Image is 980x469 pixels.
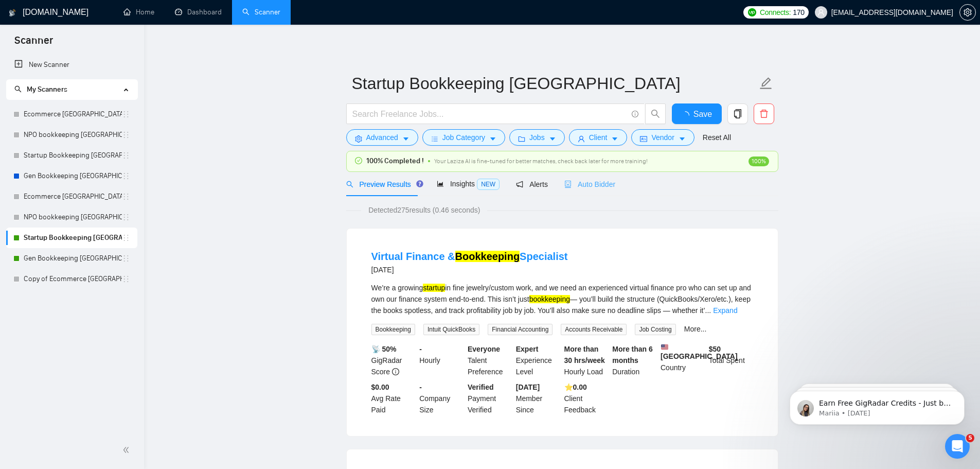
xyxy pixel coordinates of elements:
[422,129,505,146] button: barsJob Categorycaret-down
[672,103,722,124] button: Save
[707,343,755,377] div: Total Spent
[564,383,587,391] b: ⭐️ 0.00
[477,179,500,190] span: NEW
[748,8,756,16] img: upwork-logo.png
[754,109,774,118] span: delete
[369,343,418,377] div: GigRadar Score
[14,85,67,94] span: My Scanners
[442,132,485,143] span: Job Category
[371,264,568,276] div: [DATE]
[966,434,974,442] span: 5
[27,85,67,94] span: My Scanners
[122,275,130,283] span: holder
[371,251,568,262] a: Virtual Finance &BookkeepingSpecialist
[468,383,494,391] b: Verified
[727,103,748,124] button: copy
[6,33,61,55] span: Scanner
[610,343,658,377] div: Duration
[489,135,496,143] span: caret-down
[661,343,668,351] img: 🇺🇸
[518,135,525,143] span: folder
[355,157,362,164] span: check-circle
[9,5,16,21] img: logo
[6,125,137,145] li: NPO bookkeeping Canada
[24,166,122,186] a: Gen Bookkeeping [GEOGRAPHIC_DATA]
[693,108,712,120] span: Save
[392,368,399,375] span: info-circle
[640,135,647,143] span: idcard
[6,248,137,269] li: Gen Bookkeeping USA
[679,135,686,143] span: caret-down
[661,343,738,360] b: [GEOGRAPHIC_DATA]
[371,324,415,335] span: Bookkeeping
[242,8,280,16] a: searchScanner
[122,234,130,242] span: holder
[516,383,540,391] b: [DATE]
[817,9,825,16] span: user
[346,180,420,188] span: Preview Results
[423,324,479,335] span: Intuit QuickBooks
[6,186,137,207] li: Ecommerce USA
[352,71,757,96] input: Scanner name...
[419,383,422,391] b: -
[549,135,556,143] span: caret-down
[6,228,137,248] li: Startup Bookkeeping USA
[578,135,585,143] span: user
[564,181,572,188] span: robot
[14,85,22,93] span: search
[466,343,514,377] div: Talent Preference
[516,345,539,353] b: Expert
[561,324,627,335] span: Accounts Receivable
[417,343,466,377] div: Hourly
[562,381,611,415] div: Client Feedback
[709,345,721,353] b: $ 50
[6,166,137,186] li: Gen Bookkeeping Canada
[713,306,737,315] a: Expand
[6,55,137,75] li: New Scanner
[631,129,694,146] button: idcardVendorcaret-down
[437,180,500,188] span: Insights
[960,8,975,16] span: setting
[612,345,653,364] b: More than 6 months
[646,109,665,118] span: search
[6,104,137,125] li: Ecommerce Canada
[509,129,565,146] button: folderJobscaret-down
[793,7,804,18] span: 170
[516,180,548,188] span: Alerts
[681,111,693,119] span: loading
[423,284,445,292] mark: startup
[562,343,611,377] div: Hourly Load
[346,181,353,188] span: search
[959,4,976,21] button: setting
[705,306,711,315] span: ...
[24,186,122,207] a: Ecommerce [GEOGRAPHIC_DATA]
[122,193,130,201] span: holder
[371,345,397,353] b: 📡 50%
[24,269,122,289] a: Copy of Ecommerce [GEOGRAPHIC_DATA]
[645,103,666,124] button: search
[122,445,133,455] span: double-left
[6,207,137,228] li: NPO bookkeeping USA
[437,180,444,187] span: area-chart
[24,145,122,166] a: Startup Bookkeeping [GEOGRAPHIC_DATA]
[754,103,774,124] button: delete
[366,132,398,143] span: Advanced
[369,381,418,415] div: Avg Rate Paid
[175,8,222,16] a: dashboardDashboard
[651,132,674,143] span: Vendor
[361,204,487,216] span: Detected 275 results (0.46 seconds)
[514,343,562,377] div: Experience Level
[415,179,424,188] div: Tooltip anchor
[346,129,418,146] button: settingAdvancedcaret-down
[589,132,608,143] span: Client
[760,7,791,18] span: Connects:
[635,324,675,335] span: Job Costing
[122,131,130,139] span: holder
[122,254,130,263] span: holder
[24,248,122,269] a: Gen Bookkeeping [GEOGRAPHIC_DATA]
[749,157,769,166] span: 100%
[6,269,137,289] li: Copy of Ecommerce USA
